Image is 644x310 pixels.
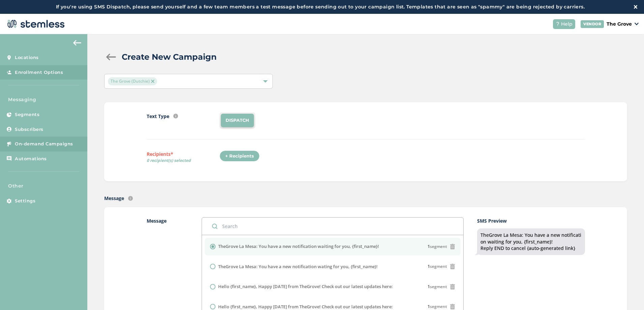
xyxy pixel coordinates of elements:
label: TheGrove La Mesa: You have a new notification waiting for you, {first_name}! [218,243,379,250]
label: If you're using SMS Dispatch, please send yourself and a few team members a test message before s... [7,3,634,10]
label: TheGrove La Mesa: You have a new notification wating for you, {first_name}! [218,263,378,270]
span: Locations [15,54,39,61]
img: icon-info-236977d2.svg [173,114,178,118]
span: On-demand Campaigns [15,141,73,147]
label: Message [104,195,124,202]
span: segment [428,304,447,310]
label: Recipients* [147,150,220,166]
input: Search [202,218,463,235]
strong: 1 [428,304,430,309]
li: DISPATCH [221,114,254,127]
p: The Grove [607,21,632,28]
label: Text Type [147,113,169,120]
div: TheGrove La Mesa: You have a new notification waiting for you, {first_name}! Reply END to cancel ... [480,232,582,252]
span: segment [428,244,447,250]
label: Hello {first_name}, Happy [DATE] from TheGrove! Check out our latest updates here: [218,283,393,290]
span: Settings [15,198,35,204]
span: segment [428,284,447,290]
span: Enrollment Options [15,69,63,76]
img: icon-info-236977d2.svg [128,196,133,201]
img: logo-dark-0685b13c.svg [5,17,65,31]
img: icon-help-white-03924b79.svg [556,22,560,26]
span: The Grove (Dutchie) [108,77,157,85]
strong: 1 [428,263,430,269]
span: Segments [15,111,39,118]
span: Subscribers [15,126,43,133]
h2: Create New Campaign [122,51,217,63]
strong: 1 [428,284,430,289]
span: segment [428,263,447,270]
span: Help [561,21,573,28]
iframe: Chat Widget [610,278,644,310]
div: + Recipients [219,150,260,162]
img: icon-close-white-1ed751a3.svg [634,5,637,8]
strong: 1 [428,244,430,249]
img: icon-arrow-back-accent-c549486e.svg [73,40,81,46]
img: icon_down-arrow-small-66adaf34.svg [635,23,639,25]
label: SMS Preview [477,217,585,224]
span: 0 recipient(s) selected [147,158,220,164]
img: icon-close-accent-8a337256.svg [151,80,154,83]
div: VENDOR [581,20,604,28]
span: Automations [15,156,47,162]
